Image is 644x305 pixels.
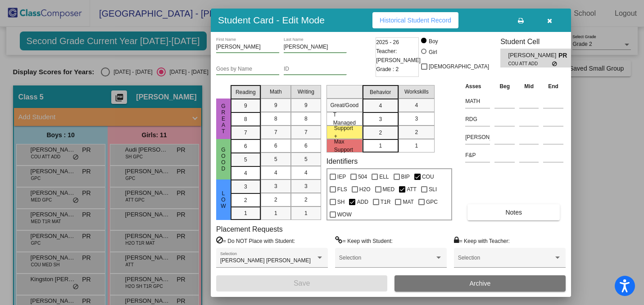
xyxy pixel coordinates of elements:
span: Grade : 2 [376,65,399,74]
th: Mid [517,81,541,91]
span: GPC [426,197,438,207]
span: 9 [244,102,247,110]
label: = Keep with Student: [335,236,393,245]
button: Notes [467,204,560,220]
span: Workskills [404,88,429,96]
span: WOW [337,209,352,220]
h3: Student Card - Edit Mode [218,14,325,26]
span: 6 [274,142,277,150]
span: SH [337,197,345,207]
span: FLS [337,184,347,195]
span: COU ATT ADD [508,60,552,67]
span: H2O [359,184,371,195]
span: 4 [415,101,418,109]
span: Historical Student Record [380,17,451,24]
span: ADD [357,197,368,207]
label: Identifiers [327,157,358,166]
span: T1R [381,197,391,207]
span: 8 [274,115,277,123]
span: 4 [244,169,247,177]
th: Beg [492,81,517,91]
span: 504 [358,171,367,182]
span: MED [383,184,395,195]
span: Great [219,103,227,135]
span: 1 [244,209,247,217]
span: 5 [274,155,277,163]
input: goes by name [216,66,279,72]
span: 2025 - 26 [376,38,399,47]
span: 3 [274,182,277,190]
span: [PERSON_NAME] [508,51,558,60]
button: Historical Student Record [372,12,458,28]
span: BIP [401,171,410,182]
span: Behavior [370,88,391,96]
span: Math [270,88,282,96]
span: 5 [304,155,308,163]
span: MAT [403,197,413,207]
span: 7 [274,128,277,136]
span: Reading [236,88,256,96]
span: 8 [244,115,247,123]
input: assessment [465,112,490,126]
input: assessment [465,130,490,144]
span: 2 [379,129,382,137]
input: assessment [465,94,490,108]
span: 2 [415,128,418,136]
span: Low [219,190,227,209]
span: 4 [274,169,277,177]
span: 3 [244,183,247,191]
span: [DEMOGRAPHIC_DATA] [429,61,489,72]
span: 5 [244,156,247,164]
span: ELL [379,171,389,182]
span: 9 [274,101,277,109]
span: 3 [304,182,308,190]
span: 6 [244,142,247,150]
div: Boy [428,37,438,45]
span: 7 [304,128,308,136]
span: SLI [429,184,437,195]
span: 3 [415,115,418,123]
label: = Keep with Teacher: [454,236,510,245]
span: PR [558,51,571,60]
span: 1 [274,209,277,217]
span: 8 [304,115,308,123]
span: Save [294,279,310,287]
span: 3 [379,115,382,123]
span: 6 [304,142,308,150]
span: Teacher: [PERSON_NAME] [376,47,421,65]
span: 2 [274,196,277,204]
span: 9 [304,101,308,109]
span: 4 [304,169,308,177]
span: 4 [379,102,382,110]
span: Notes [505,209,522,216]
span: 1 [379,142,382,150]
th: Asses [463,81,492,91]
label: = Do NOT Place with Student: [216,236,295,245]
input: assessment [465,148,490,162]
button: Archive [395,275,566,292]
span: COU [422,171,434,182]
span: 1 [415,142,418,150]
h3: Student Cell [500,37,579,46]
span: 7 [244,129,247,137]
span: 2 [304,196,308,204]
span: Good [219,147,227,172]
th: End [541,81,566,91]
span: 2 [244,196,247,204]
span: ATT [407,184,417,195]
span: Writing [298,88,314,96]
span: [PERSON_NAME] [PERSON_NAME] [220,257,311,264]
span: 1 [304,209,308,217]
div: Girl [428,48,437,56]
label: Placement Requests [216,225,283,233]
span: IEP [337,171,346,182]
span: Archive [470,280,491,287]
button: Save [216,275,387,292]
